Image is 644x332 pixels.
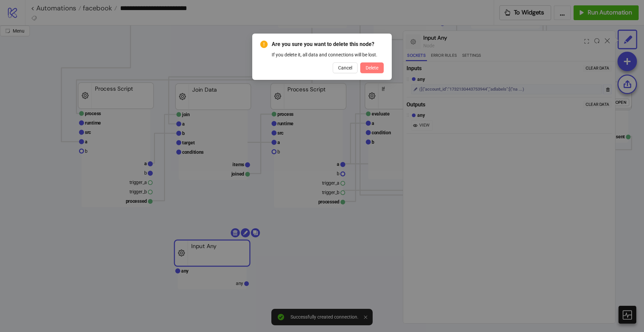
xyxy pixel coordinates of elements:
[272,51,384,58] div: If you delete it, all data and connections will be lost.
[338,65,352,70] span: Cancel
[272,40,384,48] span: Are you sure you want to delete this node?
[333,62,358,73] button: Cancel
[360,62,384,73] button: Delete
[260,41,268,48] span: exclamation-circle
[366,65,378,70] span: Delete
